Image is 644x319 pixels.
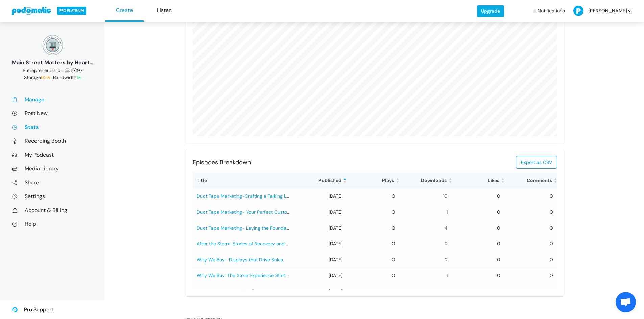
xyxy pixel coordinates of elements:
[347,284,399,299] td: 0
[452,204,504,220] td: 0
[573,1,633,21] a: [PERSON_NAME]
[12,96,93,103] a: Manage
[294,252,347,267] td: [DATE]
[12,165,93,172] a: Media Library
[399,252,452,267] td: 2
[12,124,93,131] a: Stats
[399,204,452,220] td: 1
[452,284,504,299] td: 0
[399,284,452,299] td: 1
[12,220,93,228] a: Help
[399,236,452,251] td: 2
[193,172,294,188] th: Title
[504,172,557,188] th: Comments
[12,193,93,200] a: Settings
[23,67,61,73] span: Business: Entrepreneurship
[504,252,557,267] td: 0
[504,220,557,236] td: 0
[65,67,70,73] span: Followers
[399,172,452,188] th: Downloads
[12,179,93,186] a: Share
[347,172,399,188] th: Plays
[145,0,184,22] a: Listen
[294,188,347,204] td: [DATE]
[76,74,81,80] span: 1%
[197,193,365,199] a: Duct Tape Marketing-Crafting a Talking Logo to Stand Out Among the Crowd
[347,204,399,220] td: 0
[516,156,557,169] a: Export as CSV
[43,35,63,55] img: 150x150_17130234.png
[616,292,636,312] a: Open chat
[399,188,452,204] td: 10
[452,188,504,204] td: 0
[294,268,347,283] td: [DATE]
[504,268,557,283] td: 0
[12,137,93,144] a: Recording Booth
[41,74,50,80] span: 62%
[504,284,557,299] td: 0
[504,236,557,251] td: 0
[452,172,504,188] th: Likes
[197,272,307,278] a: Why We Buy: The Store Experience Starts Outside
[294,204,347,220] td: [DATE]
[197,209,295,215] a: Duct Tape Marketing- Your Perfect Customer
[399,220,452,236] td: 4
[347,236,399,251] td: 0
[504,188,557,204] td: 0
[197,225,367,231] a: Duct Tape Marketing- Laying the Foundation through the Marketing Hourglass
[294,172,347,188] th: Published
[573,6,583,16] img: P-50-ab8a3cff1f42e3edaa744736fdbd136011fc75d0d07c0e6946c3d5a70d29199b.png
[347,252,399,267] td: 0
[12,300,53,319] a: Pro Support
[53,74,81,80] span: Bandwidth
[12,151,93,158] a: My Podcast
[347,268,399,283] td: 0
[452,268,504,283] td: 0
[12,207,93,214] a: Account & Billing
[57,7,86,15] span: PRO PLATINUM
[477,5,504,17] a: Upgrade
[452,220,504,236] td: 0
[538,1,565,21] span: Notifications
[504,204,557,220] td: 0
[12,110,93,117] a: Post New
[589,1,627,21] span: [PERSON_NAME]
[197,241,382,247] a: After the Storm: Stories of Recovery and Rebuilding in the Wake of a Natural Disaster
[294,284,347,299] td: [DATE]
[197,257,283,263] a: Why We Buy- Displays that Drive Sales
[72,67,77,73] span: Episodes
[347,220,399,236] td: 0
[347,188,399,204] td: 0
[197,288,299,294] a: The Secrets of a Thriving [GEOGRAPHIC_DATA]
[12,59,93,67] div: Main Street Matters by Heart on [GEOGRAPHIC_DATA]
[294,236,347,251] td: [DATE]
[452,252,504,267] td: 0
[24,74,52,80] span: Storage
[193,158,251,166] h3: Episodes Breakdown
[399,268,452,283] td: 1
[294,220,347,236] td: [DATE]
[452,236,504,251] td: 0
[105,0,144,22] a: Create
[12,67,93,74] div: 1 97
